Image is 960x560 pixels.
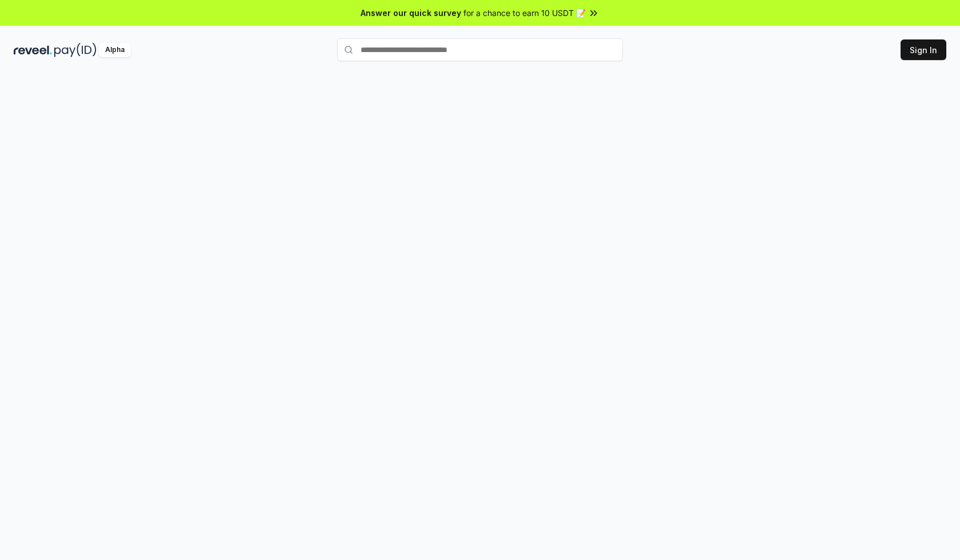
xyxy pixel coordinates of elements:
[463,7,586,19] span: for a chance to earn 10 USDT 📝
[14,43,52,57] img: reveel_dark
[361,7,461,19] span: Answer our quick survey
[99,43,131,57] div: Alpha
[901,39,946,60] button: Sign In
[54,43,97,57] img: pay_id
